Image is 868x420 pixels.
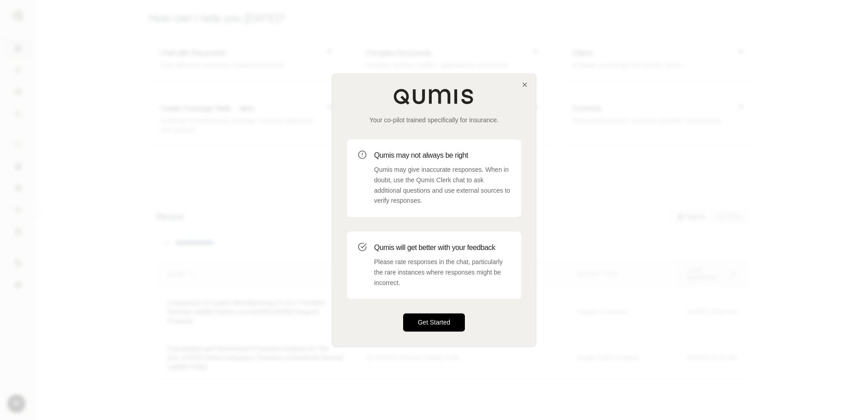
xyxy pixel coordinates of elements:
[374,257,510,288] p: Please rate responses in the chat, particularly the rare instances where responses might be incor...
[374,150,510,161] h3: Qumis may not always be right
[403,314,465,332] button: Get Started
[374,165,510,206] p: Qumis may give inaccurate responses. When in doubt, use the Qumis Clerk chat to ask additional qu...
[374,242,510,253] h3: Qumis will get better with your feedback
[347,115,521,125] p: Your co-pilot trained specifically for insurance.
[393,88,475,105] img: Qumis Logo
